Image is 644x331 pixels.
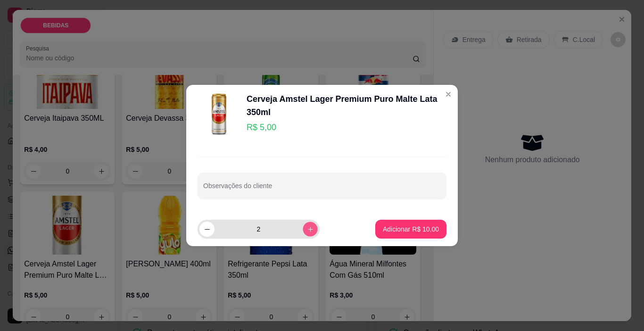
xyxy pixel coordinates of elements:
button: increase-product-quantity [303,222,317,237]
img: product-image [198,92,241,136]
p: Adicionar R$ 10,00 [383,224,439,234]
div: Cerveja Amstel Lager Premium Puro Malte Lata 350ml [247,92,446,119]
button: Close [441,87,456,102]
input: Observações do cliente [203,185,441,194]
button: decrease-product-quantity [199,222,215,237]
button: Adicionar R$ 10,00 [375,220,446,239]
p: R$ 5,00 [247,121,446,134]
